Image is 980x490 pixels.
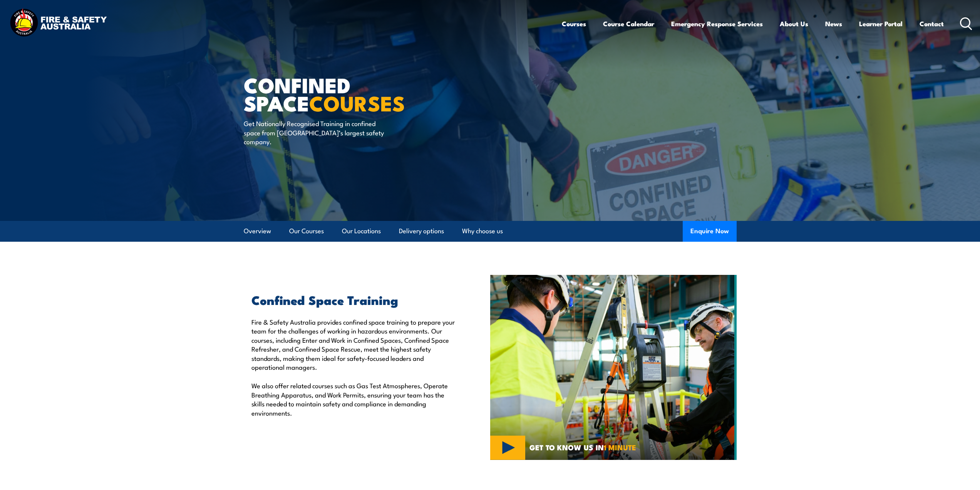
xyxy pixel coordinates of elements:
strong: 1 MINUTE [604,441,636,453]
a: Overview [244,221,271,241]
a: Our Locations [342,221,381,241]
a: Contact [920,13,944,34]
a: Emergency Response Services [671,13,763,34]
a: Courses [562,13,586,34]
a: Why choose us [462,221,503,241]
a: Course Calendar [603,13,654,34]
img: Confined Space Courses Australia [490,275,737,460]
p: We also offer related courses such as Gas Test Atmospheres, Operate Breathing Apparatus, and Work... [251,381,455,417]
span: GET TO KNOW US IN [529,444,636,451]
h2: Confined Space Training [251,294,455,305]
p: Fire & Safety Australia provides confined space training to prepare your team for the challenges ... [251,317,455,371]
button: Enquire Now [683,221,737,242]
h1: Confined Space [244,76,434,111]
a: About Us [780,13,808,34]
strong: COURSES [309,86,405,118]
a: Delivery options [399,221,444,241]
a: Learner Portal [859,13,903,34]
a: News [825,13,842,34]
a: Our Courses [289,221,324,241]
p: Get Nationally Recognised Training in confined space from [GEOGRAPHIC_DATA]’s largest safety comp... [244,119,384,146]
